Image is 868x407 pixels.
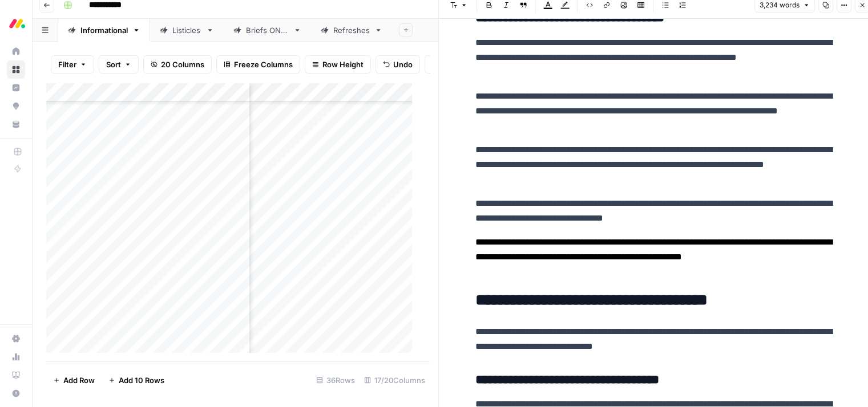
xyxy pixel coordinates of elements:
[7,384,25,402] button: Help + Support
[7,60,25,79] a: Browse
[312,371,360,389] div: 36 Rows
[7,97,25,115] a: Opportunities
[161,59,204,70] span: 20 Columns
[305,55,371,74] button: Row Height
[63,375,95,386] span: Add Row
[246,25,289,36] div: Briefs ONLY
[224,19,311,42] a: Briefs ONLY
[7,9,25,38] button: Workspace: Monday.com
[58,59,76,70] span: Filter
[360,371,430,389] div: 17/20 Columns
[7,79,25,97] a: Insights
[7,329,25,348] a: Settings
[7,366,25,384] a: Learning Hub
[376,55,420,74] button: Undo
[234,59,293,70] span: Freeze Columns
[106,59,121,70] span: Sort
[7,348,25,366] a: Usage
[7,42,25,60] a: Home
[80,25,128,36] div: Informational
[150,19,224,42] a: Listicles
[7,13,27,34] img: Monday.com Logo
[216,55,300,74] button: Freeze Columns
[143,55,212,74] button: 20 Columns
[51,55,94,74] button: Filter
[393,59,413,70] span: Undo
[333,25,370,36] div: Refreshes
[322,59,364,70] span: Row Height
[119,375,164,386] span: Add 10 Rows
[311,19,392,42] a: Refreshes
[58,19,150,42] a: Informational
[7,115,25,133] a: Your Data
[46,371,102,389] button: Add Row
[102,371,171,389] button: Add 10 Rows
[172,25,201,36] div: Listicles
[99,55,139,74] button: Sort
